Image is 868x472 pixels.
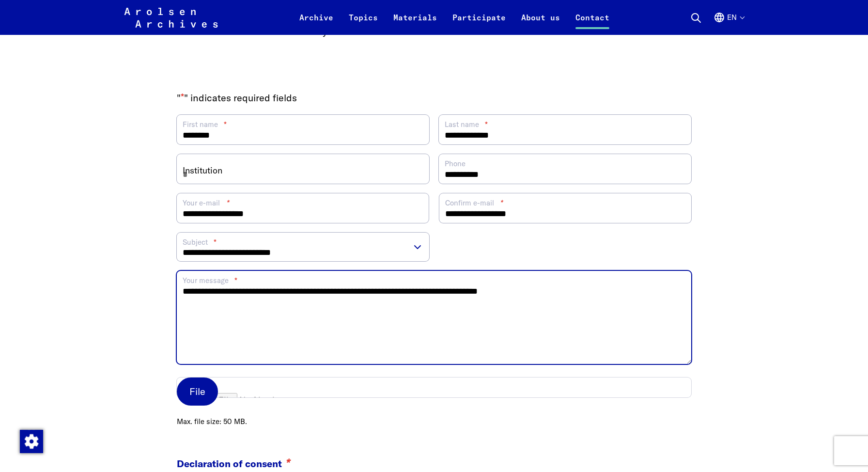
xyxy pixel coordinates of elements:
[20,430,43,453] img: Change consent
[177,410,691,427] span: Max. file size: 50 MB.
[177,91,691,105] p: " " indicates required fields
[19,429,43,453] div: Change consent
[341,12,386,35] a: Topics
[568,12,617,35] a: Contact
[386,12,445,35] a: Materials
[445,12,513,35] a: Participate
[292,12,341,35] a: Archive
[292,6,617,29] nav: Primary
[713,12,744,35] button: English, language selection
[177,378,218,406] label: File
[513,12,568,35] a: About us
